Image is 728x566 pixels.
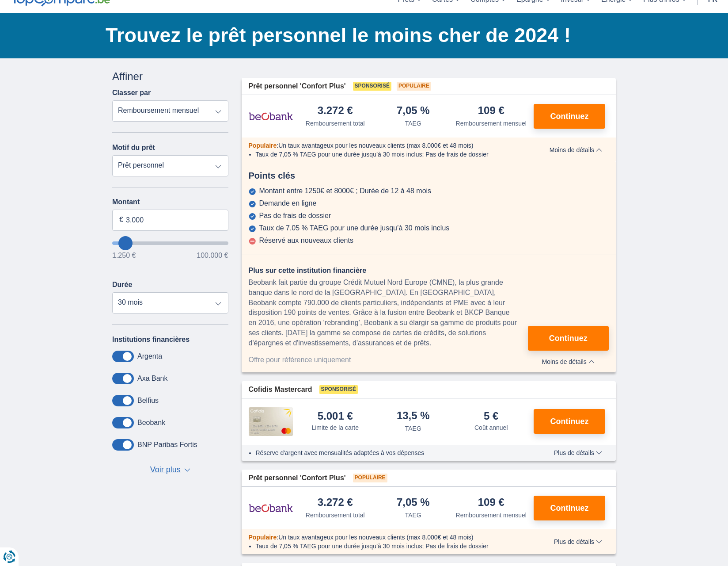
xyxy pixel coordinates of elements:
div: Remboursement mensuel [456,119,527,128]
div: TAEG [405,511,421,520]
span: Prêt personnel 'Confort Plus' [249,81,346,92]
div: 3.272 € [318,105,353,117]
span: Un taux avantageux pour les nouveaux clients (max 8.000€ et 48 mois) [278,534,473,541]
button: Continuez [534,409,605,434]
div: Coût annuel [474,423,508,432]
label: Classer par [112,89,151,97]
div: Plus sur cette institution financière [249,266,528,276]
li: Taux de 7,05 % TAEG pour une durée jusqu’à 30 mois inclus; Pas de frais de dossier [256,150,528,159]
div: 5 € [484,411,498,421]
button: Voir plus ▼ [148,464,193,476]
span: Cofidis Mastercard [249,385,312,395]
div: Pas de frais de dossier [259,212,331,220]
div: Demande en ligne [259,199,317,207]
div: Offre pour référence uniquement [249,355,528,365]
div: 13,5 % [397,410,430,422]
div: Beobank fait partie du groupe Crédit Mutuel Nord Europe (CMNE), la plus grande banque dans le nor... [249,278,528,348]
button: Moins de détails [528,355,609,365]
label: BNP Paribas Fortis [137,441,197,449]
label: Durée [112,281,132,289]
div: Points clés [242,169,616,182]
label: Motif du prêt [112,144,155,152]
div: 109 € [478,105,504,117]
div: 7,05 % [397,105,430,117]
button: Continuez [534,104,605,129]
div: TAEG [405,119,421,128]
span: Plus de détails [554,450,602,456]
span: Un taux avantageux pour les nouveaux clients (max 8.000€ et 48 mois) [278,142,473,149]
span: Populaire [353,474,387,482]
input: wantToBorrow [112,241,228,245]
span: 100.000 € [197,252,228,259]
span: Plus de détails [554,539,602,545]
div: : [242,533,535,542]
span: Populaire [249,534,277,541]
li: Réserve d'argent avec mensualités adaptées à vos dépenses [256,448,528,457]
div: : [242,141,535,150]
span: Continuez [550,504,589,512]
img: pret personnel Beobank [249,497,293,519]
button: Moins de détails [543,146,609,153]
div: Affiner [112,69,228,84]
span: 1.250 € [112,252,136,259]
h1: Trouvez le prêt personnel le moins cher de 2024 ! [106,22,616,49]
label: Beobank [137,419,165,427]
span: Moins de détails [542,359,595,365]
div: 109 € [478,497,504,509]
div: Montant entre 1250€ et 8000€ ; Durée de 12 à 48 mois [259,187,432,195]
span: Prêt personnel 'Confort Plus' [249,473,346,483]
li: Taux de 7,05 % TAEG pour une durée jusqu’à 30 mois inclus; Pas de frais de dossier [256,542,528,551]
div: Réservé aux nouveaux clients [259,237,353,245]
span: Sponsorisé [353,82,391,91]
span: ▼ [184,468,190,472]
label: Montant [112,198,228,206]
span: Moins de détails [550,147,602,153]
label: Belfius [137,397,159,405]
img: pret personnel Beobank [249,105,293,127]
div: 7,05 % [397,497,430,509]
button: Plus de détails [547,449,609,456]
div: Remboursement total [306,119,365,128]
label: Axa Bank [137,375,167,382]
label: Institutions financières [112,336,190,344]
span: Continuez [550,417,589,425]
div: 3.272 € [318,497,353,509]
span: Populaire [249,142,277,149]
div: Limite de la carte [311,423,359,432]
span: Continuez [550,112,589,120]
span: Voir plus [150,464,181,476]
span: Populaire [397,82,431,91]
span: € [119,215,123,225]
label: Argenta [137,352,162,360]
div: Taux de 7,05 % TAEG pour une durée jusqu’à 30 mois inclus [259,224,450,232]
div: 5.001 € [318,411,353,421]
span: Sponsorisé [319,385,358,394]
button: Plus de détails [547,538,609,545]
span: Continuez [549,334,588,342]
div: Remboursement mensuel [456,511,527,520]
div: Remboursement total [306,511,365,520]
img: pret personnel Cofidis CC [249,407,293,436]
button: Continuez [528,326,609,351]
div: TAEG [405,424,421,433]
button: Continuez [534,496,605,520]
